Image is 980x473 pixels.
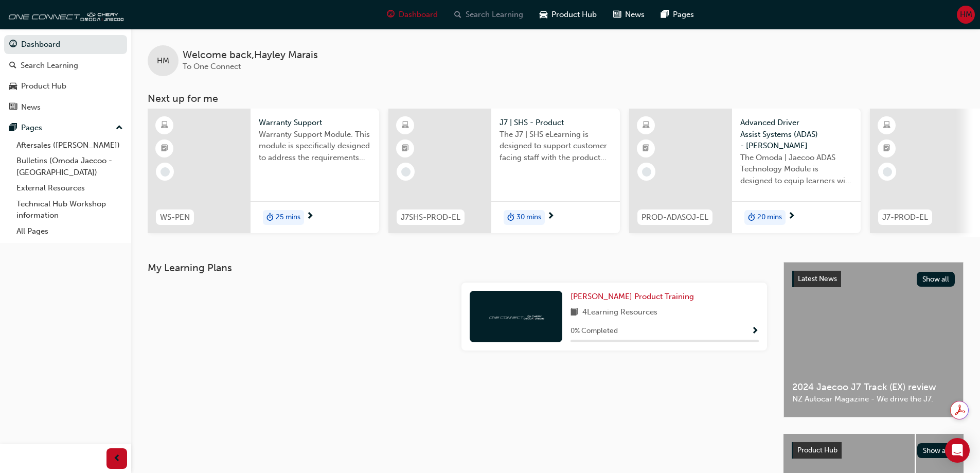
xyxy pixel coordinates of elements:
[500,117,612,129] span: J7 | SHS - Product
[9,124,17,133] span: pages-icon
[12,180,127,196] a: External Resources
[21,101,41,113] div: News
[792,442,955,459] a: Product HubShow all
[12,223,127,239] a: All Pages
[917,443,956,458] button: Show all
[113,452,121,465] span: prev-icon
[4,118,127,137] button: Pages
[748,211,755,224] span: duration-icon
[661,8,669,21] span: pages-icon
[488,311,544,321] img: oneconnect
[402,142,409,155] span: booktick-icon
[259,129,371,164] span: Warranty Support Module. This module is specifically designed to address the requirements and pro...
[629,109,861,233] a: PROD-ADASOJ-ELAdvanced Driver Assist Systems (ADAS) - [PERSON_NAME]The Omoda | Jaecoo ADAS Techno...
[957,6,975,24] button: HM
[917,272,955,287] button: Show all
[540,8,547,21] span: car-icon
[625,9,645,21] span: News
[148,262,767,274] h3: My Learning Plans
[131,93,980,104] h3: Next up for me
[643,142,650,155] span: booktick-icon
[148,109,379,233] a: WS-PENWarranty SupportWarranty Support Module. This module is specifically designed to address th...
[653,4,702,25] a: pages-iconPages
[883,167,892,177] span: learningRecordVerb_NONE-icon
[12,153,127,180] a: Bulletins (Omoda Jaecoo - [GEOGRAPHIC_DATA])
[582,306,657,319] span: 4 Learning Resources
[507,211,514,224] span: duration-icon
[161,142,168,155] span: booktick-icon
[883,119,890,132] span: learningResourceType_ELEARNING-icon
[12,196,127,223] a: Technical Hub Workshop information
[571,291,698,303] a: [PERSON_NAME] Product Training
[4,98,127,117] a: News
[783,262,964,417] a: Latest NewsShow all2024 Jaecoo J7 Track (EX) reviewNZ Autocar Magazine - We drive the J7.
[751,327,759,336] span: Show Progress
[642,167,651,177] span: learningRecordVerb_NONE-icon
[757,212,782,223] span: 20 mins
[183,49,318,61] span: Welcome back , Hayley Marais
[751,325,759,338] button: Show Progress
[792,271,955,287] a: Latest NewsShow all
[500,129,612,164] span: The J7 | SHS eLearning is designed to support customer facing staff with the product and sales in...
[740,117,852,152] span: Advanced Driver Assist Systems (ADAS) - [PERSON_NAME]
[387,8,395,21] span: guage-icon
[9,61,16,71] span: search-icon
[516,212,541,223] span: 30 mins
[531,4,605,25] a: car-iconProduct Hub
[883,142,890,155] span: booktick-icon
[116,121,123,135] span: up-icon
[454,8,461,21] span: search-icon
[571,292,694,301] span: [PERSON_NAME] Product Training
[792,381,955,393] span: 2024 Jaecoo J7 Track (EX) review
[571,306,578,319] span: book-icon
[945,438,970,463] div: Open Intercom Messenger
[161,119,168,132] span: learningResourceType_ELEARNING-icon
[157,55,169,67] span: HM
[613,8,621,21] span: news-icon
[797,446,838,454] span: Product Hub
[4,77,127,96] a: Product Hub
[792,393,955,405] span: NZ Autocar Magazine - We drive the J7.
[401,212,460,223] span: J7SHS-PROD-EL
[960,9,972,21] span: HM
[399,9,438,21] span: Dashboard
[379,4,446,25] a: guage-iconDashboard
[4,56,127,75] a: Search Learning
[259,117,371,129] span: Warranty Support
[21,122,42,134] div: Pages
[401,167,411,177] span: learningRecordVerb_NONE-icon
[740,152,852,187] span: The Omoda | Jaecoo ADAS Technology Module is designed to equip learners with essential knowledge ...
[466,9,523,21] span: Search Learning
[306,212,314,221] span: next-icon
[161,167,170,177] span: learningRecordVerb_NONE-icon
[9,82,17,91] span: car-icon
[5,4,123,25] img: oneconnect
[798,274,837,283] span: Latest News
[643,119,650,132] span: learningResourceType_ELEARNING-icon
[4,33,127,118] button: DashboardSearch LearningProduct HubNews
[571,325,618,337] span: 0 % Completed
[12,137,127,153] a: Aftersales ([PERSON_NAME])
[642,212,708,223] span: PROD-ADASOJ-EL
[266,211,274,224] span: duration-icon
[183,62,241,71] span: To One Connect
[276,212,300,223] span: 25 mins
[160,212,190,223] span: WS-PEN
[605,4,653,25] a: news-iconNews
[547,212,555,221] span: next-icon
[788,212,795,221] span: next-icon
[9,40,17,49] span: guage-icon
[551,9,597,21] span: Product Hub
[21,60,78,72] div: Search Learning
[882,212,928,223] span: J7-PROD-EL
[9,103,17,112] span: news-icon
[4,35,127,54] a: Dashboard
[402,119,409,132] span: learningResourceType_ELEARNING-icon
[446,4,531,25] a: search-iconSearch Learning
[21,80,66,92] div: Product Hub
[673,9,694,21] span: Pages
[388,109,620,233] a: J7SHS-PROD-ELJ7 | SHS - ProductThe J7 | SHS eLearning is designed to support customer facing staf...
